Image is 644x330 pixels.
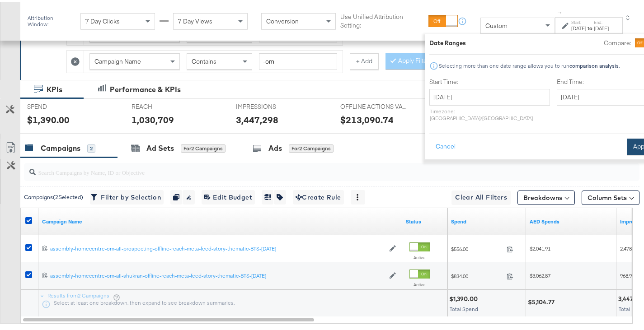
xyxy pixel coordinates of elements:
a: assembly-homecentre-om-all-shukran-offline-reach-meta-feed-story-thematic-BTS-[DATE] [50,270,385,278]
div: Selecting more than one date range allows you to run . [438,61,620,67]
a: Shows the current state of your Ad Campaign. [406,216,444,223]
input: Enter a search term [259,51,337,68]
span: Total [619,304,630,311]
div: $5,104.77 [528,296,557,305]
span: 7 Day Views [178,15,212,23]
span: $2,041.91 [530,243,550,250]
button: Create Rule [293,188,344,203]
span: Conversion [266,15,299,23]
a: Your campaign name. [42,216,399,223]
div: 3,447,298 [236,112,278,125]
span: REACH [132,101,199,109]
div: $1,390.00 [449,293,480,302]
button: Cancel [429,137,462,153]
span: 968,977 [620,270,637,277]
span: Total Spend [450,304,478,311]
div: $1,390.00 [27,112,70,125]
span: 2,478,321 [620,243,641,250]
label: Start: [571,18,586,23]
label: Active [409,280,430,286]
button: Clear All Filters [451,189,511,203]
div: Attribution Window: [27,13,76,26]
a: assembly-homecentre-om-all-prospecting-offline-reach-meta-feed-story-thematic-BTS-[DATE] [50,243,385,251]
label: Start Time: [429,76,550,84]
input: Search Campaigns by Name, ID or Objective [36,158,585,176]
button: Column Sets [582,189,639,203]
div: [DATE] [571,23,586,30]
div: for 2 Campaigns [181,143,226,151]
span: $834.00 [451,271,503,278]
div: Performance & KPIs [110,83,181,93]
label: Use Unified Attribution Setting: [340,11,425,28]
p: Timezone: [GEOGRAPHIC_DATA]/[GEOGRAPHIC_DATA] [429,106,550,120]
div: $213,090.74 [340,112,394,125]
span: ↑ [556,9,564,13]
div: [DATE] [594,23,609,30]
span: Filter by Selection [93,190,161,201]
span: OFFLINE ACTIONS VALUE [340,101,408,109]
label: End: [594,18,609,23]
span: Custom [485,20,508,28]
strong: comparison analysis [569,60,619,67]
div: 2 [87,143,95,151]
div: KPIs [47,83,62,93]
span: $556.00 [451,244,503,251]
span: Create Rule [296,190,341,201]
div: Campaigns ( 2 Selected) [24,191,83,200]
span: $3,062.87 [530,270,550,277]
span: Edit Budget [204,190,252,201]
span: IMPRESSIONS [236,101,304,109]
div: for 2 Campaigns [289,143,334,151]
button: Filter by Selection [90,188,164,203]
div: Date Ranges [429,37,466,46]
div: 1,030,709 [132,112,174,125]
label: Compare: [604,37,631,46]
div: Campaigns [41,141,80,152]
span: Clear All Filters [455,190,507,201]
label: Active [409,253,430,259]
button: Edit Budget [202,188,255,203]
a: 3.6725 [530,216,613,223]
div: assembly-homecentre-om-all-prospecting-offline-reach-meta-feed-story-thematic-BTS-[DATE] [50,243,385,251]
strong: to [586,23,594,30]
button: Breakdowns [517,189,575,203]
a: The total amount spent to date. [451,216,522,223]
div: assembly-homecentre-om-all-shukran-offline-reach-meta-feed-story-thematic-BTS-[DATE] [50,270,385,278]
button: + Add [350,51,379,68]
span: Campaign Name [94,56,141,64]
span: Contains [192,56,216,64]
div: Ads [268,141,282,152]
span: 7 Day Clicks [85,15,120,23]
span: SPEND [27,101,95,109]
div: Ad Sets [146,141,174,152]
